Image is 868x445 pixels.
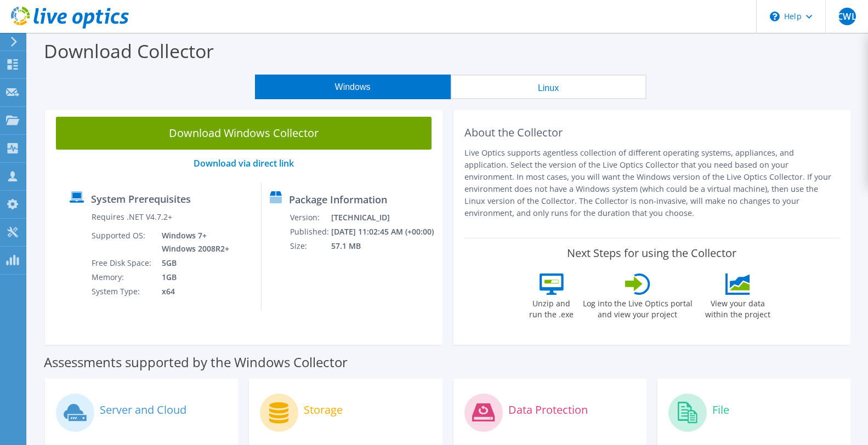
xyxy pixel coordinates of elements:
label: Package Information [289,194,387,205]
td: Supported OS: [91,229,154,256]
td: Windows 7+ Windows 2008R2+ [154,229,231,256]
td: Version: [290,210,331,225]
span: CWL [838,8,856,25]
label: Data Protection [508,404,588,415]
label: View your data within the project [699,295,778,320]
label: Server and Cloud [100,404,186,415]
label: Download Collector [44,38,214,64]
label: Next Steps for using the Collector [567,247,736,260]
td: System Type: [91,284,154,299]
label: File [712,404,729,415]
td: Memory: [91,270,154,284]
td: 57.1 MB [331,239,437,253]
td: x64 [154,284,231,299]
td: 1GB [154,270,231,284]
label: Storage [304,404,343,415]
button: Windows [255,75,451,99]
label: Unzip and run the .exe [526,295,577,320]
label: System Prerequisites [91,193,191,204]
a: Download via direct link [194,157,294,169]
a: Download Windows Collector [56,117,432,150]
button: Linux [451,75,646,99]
svg: \n [770,12,780,21]
p: Live Optics supports agentless collection of different operating systems, appliances, and applica... [464,147,840,219]
label: Assessments supported by the Windows Collector [44,357,348,368]
h2: About the Collector [464,126,840,139]
td: Free Disk Space: [91,256,154,270]
label: Requires .NET V4.7.2+ [92,212,172,222]
td: [DATE] 11:02:45 AM (+00:00) [331,225,437,239]
label: Log into the Live Optics portal and view your project [582,295,693,320]
td: [TECHNICAL_ID] [331,210,437,225]
td: 5GB [154,256,231,270]
td: Size: [290,239,331,253]
td: Published: [290,225,331,239]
